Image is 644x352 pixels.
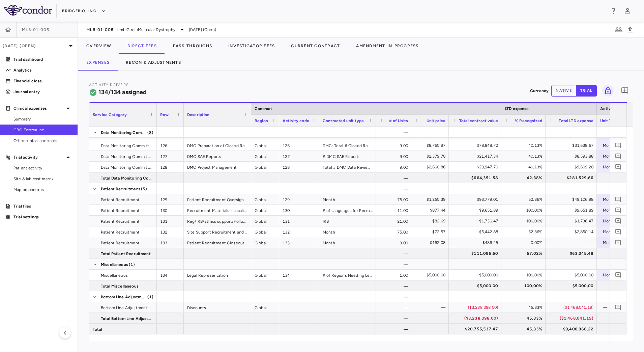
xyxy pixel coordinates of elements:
svg: Add comment [615,142,621,148]
p: Trial files [13,203,72,209]
svg: Add comment [615,228,621,235]
div: $2,660.86 [417,162,445,172]
div: 75.00 [376,194,411,205]
span: Unit price [427,118,446,123]
p: Currency [530,88,549,94]
div: IRB [319,216,376,226]
p: Journal entry [13,89,72,95]
div: — [376,259,411,269]
div: $281,529.66 [552,172,593,183]
div: $5,000.00 [455,270,498,280]
button: Add comment [614,162,623,171]
div: Global [251,162,279,172]
div: $2,850.14 [552,226,593,237]
button: Recon & Adjustments [118,54,189,71]
div: Global [251,237,279,248]
div: 130 [157,205,184,215]
button: Current Contract [283,38,348,54]
div: 52.36% [507,194,542,205]
div: $877.44 [417,205,445,216]
button: Add comment [614,206,623,215]
div: 100.00% [507,205,542,216]
span: Summary [13,116,72,122]
div: 40.13% [507,151,542,162]
div: $82.69 [417,216,445,226]
span: Patient Recruitment [101,184,140,194]
p: Analytics [13,67,72,73]
div: $1,250.39 [417,194,445,205]
div: Global [251,216,279,226]
div: 128 [279,162,319,172]
button: Add comment [614,227,623,236]
div: Total # DMC Data Review Meetings [319,162,376,172]
div: Legal Representation [184,270,251,280]
div: 100.00% [507,216,542,226]
div: Global [251,302,279,313]
div: 129 [279,194,319,205]
div: 45.33% [507,324,542,334]
span: % Recognized [515,118,542,123]
span: Row [160,112,169,117]
div: — [417,302,445,313]
div: DMC Preparation of Closed Reports [184,140,251,151]
span: Data Monitoring Committee (DMC) Services [101,140,153,151]
span: Miscellaneous [101,259,128,270]
div: 52.36% [507,226,542,237]
div: $8,593.88 [552,151,593,162]
div: — [552,237,593,248]
div: 45.33% [507,302,542,313]
span: Total Patient Recruitment [101,248,151,259]
span: (1) [147,292,153,302]
span: Miscellaneous [101,270,128,281]
div: 127 [279,151,319,161]
span: You do not have permission to lock or unlock grids [599,85,614,97]
span: Site & lab cost matrix [13,176,72,182]
div: Patient Recruitment Oversight and Management [184,194,251,205]
div: 127 [157,151,184,161]
img: logo-full-SnFGN8VE.png [4,5,52,16]
div: # of Languages for Recruitment Materials [319,205,376,215]
span: Total Bottom Line Adjustment [101,313,153,324]
div: $1,736.47 [455,216,498,226]
p: Trial dashboard [13,56,72,62]
div: DMC Project Management [184,162,251,172]
button: native [551,85,576,97]
div: $664,351.58 [455,172,498,183]
div: Month [319,237,376,248]
span: Region [255,118,268,123]
button: Add comment [614,270,623,279]
span: CRO Fortrea Inc. [13,127,72,133]
div: 133 [157,237,184,248]
span: (5) [141,184,147,194]
span: Patient Recruitment [101,216,140,227]
span: Total LTD expense [559,118,593,123]
p: [DATE] (Open) [3,43,67,49]
svg: Add comment [615,272,621,278]
div: $49,106.98 [552,194,593,205]
div: $9,651.89 [552,205,593,216]
span: Service Category [93,112,127,117]
span: Activity Drivers [89,83,129,87]
div: Global [251,151,279,161]
button: Expenses [78,54,118,71]
button: Add comment [614,216,623,225]
div: 129 [157,194,184,205]
span: Limb GirdleMuscular Dystrophy [117,27,175,33]
button: Add comment [614,130,623,139]
div: 100.00% [507,270,542,280]
h6: 134/134 assigned [98,88,147,97]
div: $8,760.97 [417,140,445,151]
div: Global [251,226,279,237]
div: — [376,172,411,183]
div: 0.00% [507,237,542,248]
div: — [376,313,411,323]
div: DMC SAE Reports [184,151,251,161]
div: $72.57 [417,226,445,237]
div: 132 [279,226,319,237]
button: Add comment [614,141,623,150]
div: $78,848.72 [455,140,498,151]
svg: Add comment [615,304,621,310]
div: 128 [157,162,184,172]
div: ($3,238,398.00) [455,302,498,313]
span: Data Monitoring Committee (DMC) Services [101,127,147,138]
